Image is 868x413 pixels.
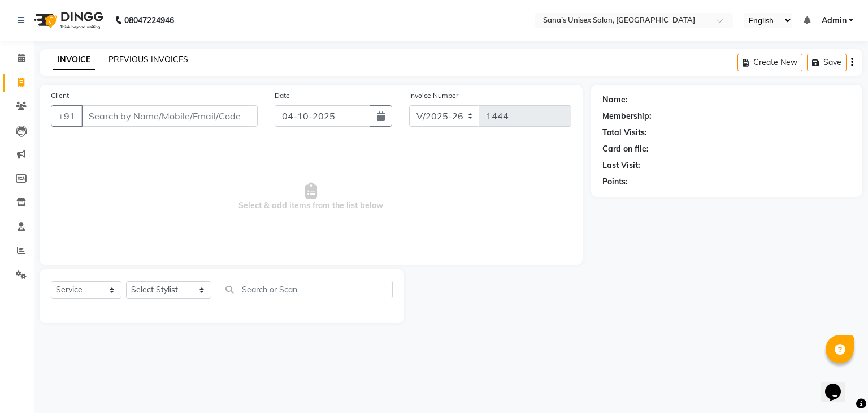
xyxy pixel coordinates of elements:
[81,105,258,127] input: Search by Name/Mobile/Email/Code
[821,368,857,402] iframe: chat widget
[409,91,458,101] label: Invoice Number
[822,15,847,27] span: Admin
[51,105,83,127] button: +91
[108,54,188,64] a: PREVIOUS INVOICES
[602,143,649,155] div: Card on file:
[51,91,69,101] label: Client
[51,140,571,253] span: Select & add items from the list below
[602,110,652,122] div: Membership:
[602,94,628,106] div: Name:
[807,54,847,71] button: Save
[29,5,106,36] img: logo
[602,127,647,139] div: Total Visits:
[737,54,802,71] button: Create New
[602,176,628,188] div: Points:
[220,281,393,298] input: Search or Scan
[124,5,174,36] b: 08047224946
[602,160,640,171] div: Last Visit:
[275,91,290,101] label: Date
[53,50,95,70] a: INVOICE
